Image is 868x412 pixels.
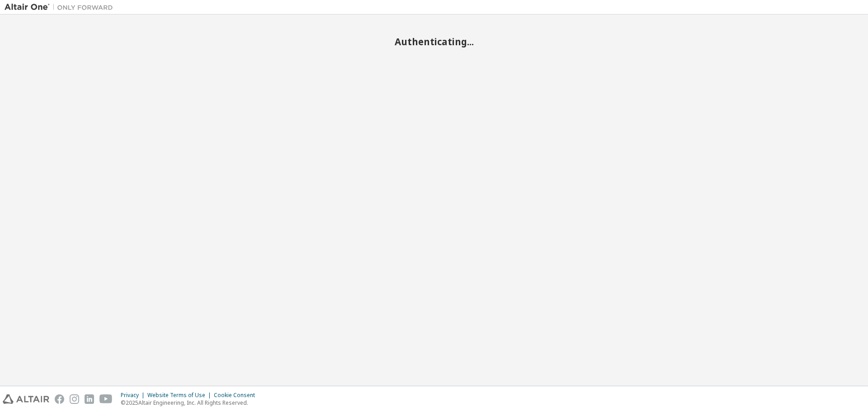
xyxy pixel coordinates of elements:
div: Cookie Consent [214,392,260,399]
div: Website Terms of Use [147,392,214,399]
p: © 2025 Altair Engineering, Inc. All Rights Reserved. [121,399,260,407]
img: linkedin.svg [85,394,94,404]
img: youtube.svg [99,394,113,404]
div: Privacy [121,392,147,399]
img: Altair One [5,3,118,12]
img: instagram.svg [70,394,79,404]
img: facebook.svg [55,394,64,404]
img: altair_logo.svg [3,394,49,404]
h2: Authenticating... [5,36,863,47]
